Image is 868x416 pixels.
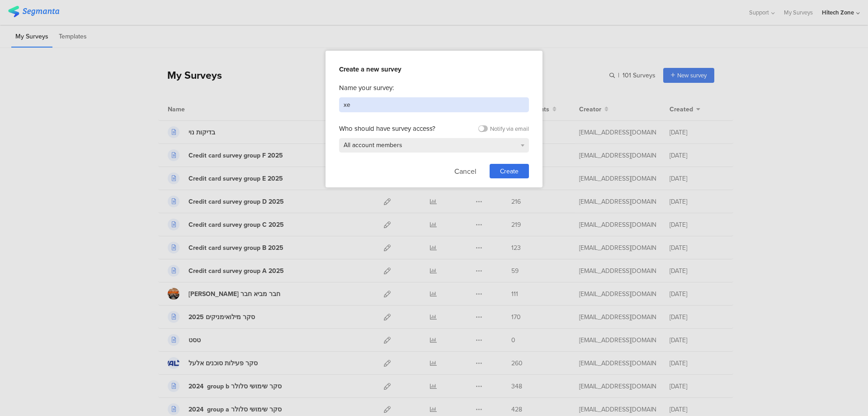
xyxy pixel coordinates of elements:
[454,164,476,178] button: Cancel
[339,124,435,134] div: Who should have survey access?
[339,83,529,93] div: Name your survey:
[339,64,529,74] div: Create a new survey
[490,124,529,133] div: Notify via email
[500,167,519,176] span: Create
[344,140,402,150] span: All account members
